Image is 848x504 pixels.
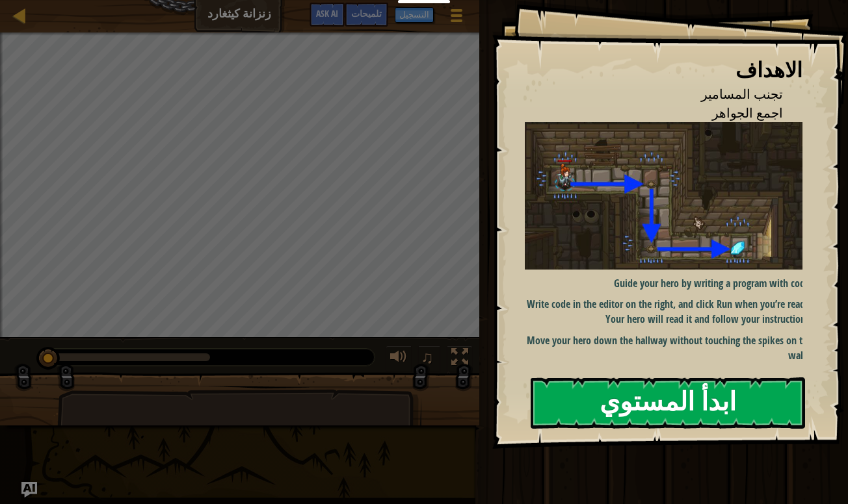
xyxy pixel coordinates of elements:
button: إظهار قائمة اللعبة [440,3,473,33]
button: ♫ [418,346,440,372]
span: Ask AI [316,7,338,19]
span: تجنب المسامير [701,85,783,103]
p: Write code in the editor on the right, and click Run when you’re ready. Your hero will read it an... [525,297,812,327]
button: Ask AI [310,3,345,27]
span: اجمع الجواهر [712,104,783,121]
button: التسجيل [395,7,434,23]
button: ابدأ المستوي [531,377,805,429]
li: اجمع الجواهر [509,104,799,123]
div: الاهداف [525,55,802,85]
span: تلميحات [351,7,382,19]
span: ♫ [421,347,434,367]
button: تعديل الصوت [386,346,412,372]
p: Guide your hero by writing a program with code! [525,276,812,291]
p: Move your hero down the hallway without touching the spikes on the walls. [525,333,812,363]
button: تبديل الشاشة الكاملة [447,346,473,372]
img: Dungeons of kithgard [525,122,812,269]
li: تجنب المسامير [509,85,799,104]
button: Ask AI [21,482,37,498]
